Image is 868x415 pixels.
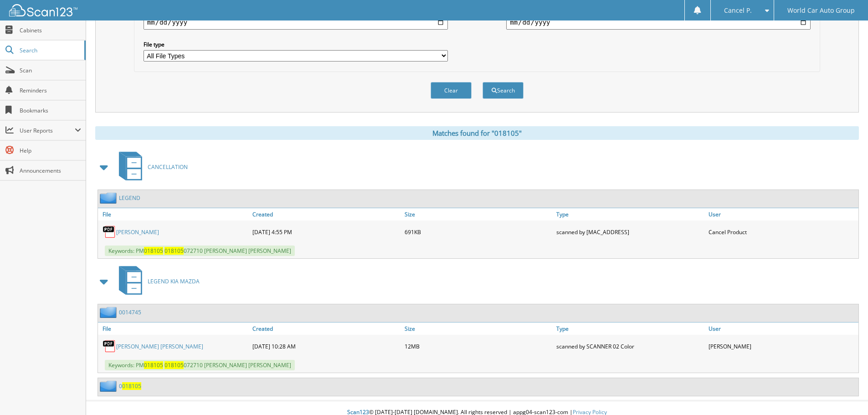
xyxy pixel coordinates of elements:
[20,167,81,174] span: Announcements
[100,192,119,204] img: folder2.png
[100,307,119,318] img: folder2.png
[144,15,448,30] input: start
[98,323,250,335] a: File
[119,308,141,316] a: 0014745
[103,339,116,353] img: PDF.png
[122,382,141,390] span: 018105
[402,223,555,241] div: 691KB
[706,337,858,355] div: [PERSON_NAME]
[250,223,402,241] div: [DATE] 4:55 PM
[116,343,203,350] a: [PERSON_NAME] [PERSON_NAME]
[148,163,188,171] span: CANCELLATION
[250,208,402,220] a: Created
[706,223,858,241] div: Cancel Product
[100,380,119,392] img: folder2.png
[113,263,200,299] a: LEGEND KIA MAZDA
[554,323,706,335] a: Type
[103,225,116,239] img: PDF.png
[116,228,159,236] a: [PERSON_NAME]
[431,82,472,99] button: Clear
[119,194,140,202] a: LEGEND
[148,277,200,285] span: LEGEND KIA MAZDA
[119,382,141,390] a: 0018105
[724,8,752,13] span: Cancel P.
[164,361,184,369] span: 018105
[402,337,555,355] div: 12MB
[20,87,81,94] span: Reminders
[483,82,524,99] button: Search
[95,126,859,140] div: Matches found for "018105"
[164,247,184,255] span: 018105
[20,46,80,54] span: Search
[554,223,706,241] div: scanned by [MAC_ADDRESS]
[250,337,402,355] div: [DATE] 10:28 AM
[787,8,855,13] span: World Car Auto Group
[20,147,81,154] span: Help
[20,26,81,34] span: Cabinets
[402,208,555,220] a: Size
[822,371,868,415] iframe: Chat Widget
[105,360,295,370] span: Keywords: PM 072710 [PERSON_NAME] [PERSON_NAME]
[9,4,77,16] img: scan123-logo-white.svg
[113,149,188,185] a: CANCELLATION
[98,208,250,220] a: File
[706,323,858,335] a: User
[20,127,75,134] span: User Reports
[402,323,555,335] a: Size
[144,41,448,48] label: File type
[20,67,81,74] span: Scan
[20,107,81,114] span: Bookmarks
[554,337,706,355] div: scanned by SCANNER 02 Color
[144,247,163,255] span: 018105
[506,15,811,30] input: end
[554,208,706,220] a: Type
[706,208,858,220] a: User
[250,323,402,335] a: Created
[144,361,163,369] span: 018105
[105,246,295,256] span: Keywords: PM 072710 [PERSON_NAME] [PERSON_NAME]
